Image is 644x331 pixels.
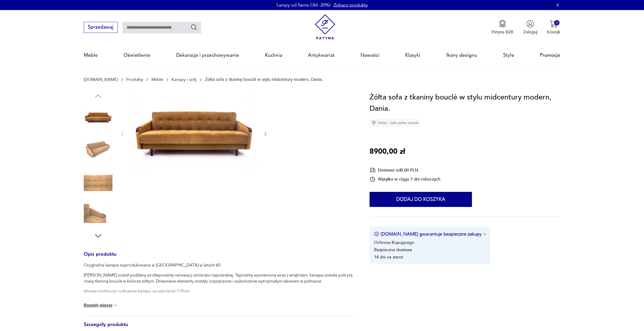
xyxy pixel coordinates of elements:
p: Koszyk [547,29,560,35]
img: Ikona dostawy [370,167,376,173]
a: Zobacz produkty [334,2,368,8]
button: Patyna B2B [492,20,513,35]
button: Sprzedawaj [84,22,118,33]
li: Ochrona Kupującego [374,240,414,245]
p: Istnieje możliwość rozłożenia kanapy na szerokość 115cm [84,288,355,294]
p: Oryginalna kanapa wyprodukowana w [GEOGRAPHIC_DATA] w latach 60. [84,262,355,268]
button: Dodaj do koszyka [370,192,472,207]
a: Antykwariat [308,44,335,67]
a: Promocje [540,44,560,67]
p: Zaloguj [523,29,537,35]
a: Produkty [126,77,143,82]
div: Wysyłka w ciągu 7 dni roboczych [370,176,440,182]
a: Dekoracje i przechowywanie [176,44,239,67]
div: Unikat - tylko jedna sztuka! [370,119,420,127]
img: Ikona strzałki w prawo [484,233,486,235]
a: [DOMAIN_NAME] [84,77,118,82]
a: Klasyki [405,44,420,67]
p: Lampy od Same Old -20%! [276,2,331,8]
a: Meble [84,44,98,67]
img: Ikona certyfikatu [374,232,379,237]
a: Kanapy i sofy [172,77,197,82]
img: chevron down [113,303,118,308]
img: Zdjęcie produktu Żółta sofa z tkaniny bouclé w stylu midcentury modern, Dania. [84,103,112,132]
a: Oświetlenie [124,44,150,67]
div: Dostawa od 0,00 PLN [370,167,440,173]
a: Nowości [360,44,379,67]
button: Szukaj [190,24,198,31]
a: Style [503,44,514,67]
img: Zdjęcie produktu Żółta sofa z tkaniny bouclé w stylu midcentury modern, Dania. [84,199,112,228]
button: [DOMAIN_NAME] gwarantuje bezpieczne zakupy [374,231,486,237]
li: Bezpieczna dostawa [374,247,412,253]
p: 8900,00 zł [370,146,405,157]
img: Ikona diamentu [372,121,376,125]
button: Rozwiń więcej [84,303,118,308]
a: Sprzedawaj [84,26,118,30]
img: Zdjęcie produktu Żółta sofa z tkaniny bouclé w stylu midcentury modern, Dania. [84,167,112,196]
img: Zdjęcie produktu Żółta sofa z tkaniny bouclé w stylu midcentury modern, Dania. [84,135,112,164]
p: Patyna B2B [492,29,513,35]
img: Ikona medalu [499,20,506,28]
div: 0 [554,20,559,25]
a: Kuchnia [265,44,282,67]
h3: Opis produktu [84,252,355,262]
h1: Żółta sofa z tkaniny bouclé w stylu midcentury modern, Dania. [370,92,560,115]
a: Ikony designu [446,44,477,67]
button: 0Koszyk [547,20,560,35]
button: Zaloguj [523,20,537,35]
li: 14 dni na zwrot [374,254,403,260]
p: Żółta sofa z tkaniny bouclé w stylu midcentury modern, Dania. [205,77,323,82]
img: Zdjęcie produktu Żółta sofa z tkaniny bouclé w stylu midcentury modern, Dania. [131,92,257,176]
p: [PERSON_NAME] został poddany profesjonalnej renowacji stolarsko-tapicerskiej. Tapicerka wymienion... [84,272,355,284]
img: Patyna - sklep z meblami i dekoracjami vintage [312,14,338,40]
img: Ikona koszyka [550,20,557,28]
img: Ikonka użytkownika [526,20,534,28]
a: Ikona medaluPatyna B2B [492,20,513,35]
a: Meble [151,77,163,82]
